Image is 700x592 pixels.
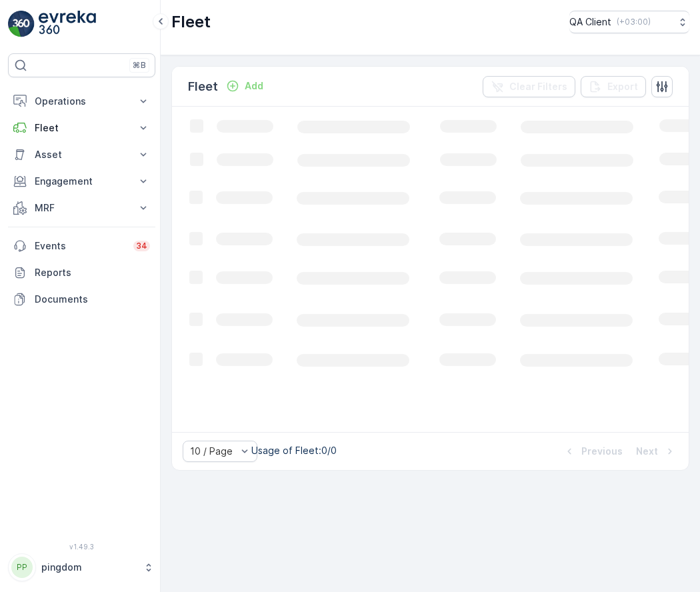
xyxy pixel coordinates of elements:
[8,88,155,115] button: Operations
[245,79,263,93] p: Add
[607,80,638,93] p: Export
[8,115,155,141] button: Fleet
[8,168,155,195] button: Engagement
[509,80,567,93] p: Clear Filters
[35,239,125,253] p: Events
[8,141,155,168] button: Asset
[8,286,155,313] a: Documents
[561,443,624,459] button: Previous
[133,60,146,71] p: ⌘B
[8,233,155,259] a: Events34
[188,77,218,96] p: Fleet
[8,195,155,221] button: MRF
[8,259,155,286] a: Reports
[569,11,689,33] button: QA Client(+03:00)
[35,293,150,306] p: Documents
[617,17,651,27] p: ( +03:00 )
[35,121,129,135] p: Fleet
[35,175,129,188] p: Engagement
[39,11,96,37] img: logo_light-DOdMpM7g.png
[171,11,211,33] p: Fleet
[635,443,678,459] button: Next
[35,148,129,161] p: Asset
[41,561,137,574] p: pingdom
[581,76,646,97] button: Export
[221,78,269,94] button: Add
[636,445,658,458] p: Next
[35,266,150,279] p: Reports
[251,444,337,457] p: Usage of Fleet : 0/0
[581,445,623,458] p: Previous
[8,11,35,37] img: logo
[569,15,611,29] p: QA Client
[11,557,33,578] div: PP
[35,201,129,215] p: MRF
[8,543,155,551] span: v 1.49.3
[483,76,575,97] button: Clear Filters
[8,553,155,581] button: PPpingdom
[35,95,129,108] p: Operations
[136,241,147,251] p: 34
